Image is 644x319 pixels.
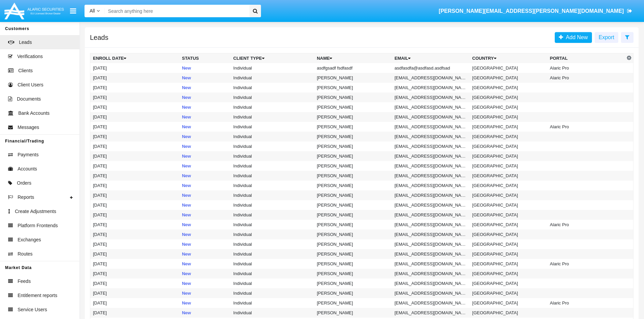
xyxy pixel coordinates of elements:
[392,73,470,83] td: [EMAIL_ADDRESS][DOMAIN_NAME]
[595,32,618,43] button: Export
[231,161,314,171] td: Individual
[470,83,547,92] td: [GEOGRAPHIC_DATA]
[18,292,57,299] span: Entitlement reports
[90,73,180,83] td: [DATE]
[231,171,314,181] td: Individual
[231,92,314,102] td: Individual
[179,92,231,102] td: New
[314,259,392,269] td: [PERSON_NAME]
[314,132,392,141] td: [PERSON_NAME]
[90,298,180,308] td: [DATE]
[314,141,392,151] td: [PERSON_NAME]
[392,190,470,200] td: [EMAIL_ADDRESS][DOMAIN_NAME]
[90,249,180,259] td: [DATE]
[90,132,180,141] td: [DATE]
[231,190,314,200] td: Individual
[179,141,231,151] td: New
[90,200,180,210] td: [DATE]
[18,110,50,117] span: Bank Accounts
[392,220,470,230] td: [EMAIL_ADDRESS][DOMAIN_NAME]
[179,151,231,161] td: New
[179,230,231,239] td: New
[547,63,625,73] td: Alaric Pro
[314,308,392,318] td: [PERSON_NAME]
[231,83,314,92] td: Individual
[470,132,547,141] td: [GEOGRAPHIC_DATA]
[90,63,180,73] td: [DATE]
[18,306,47,313] span: Service Users
[547,220,625,230] td: Alaric Pro
[90,230,180,239] td: [DATE]
[105,5,247,17] input: Search
[392,141,470,151] td: [EMAIL_ADDRESS][DOMAIN_NAME]
[179,190,231,200] td: New
[231,220,314,230] td: Individual
[470,63,547,73] td: [GEOGRAPHIC_DATA]
[90,8,95,14] span: All
[470,259,547,269] td: [GEOGRAPHIC_DATA]
[231,141,314,151] td: Individual
[547,73,625,83] td: Alaric Pro
[90,141,180,151] td: [DATE]
[470,308,547,318] td: [GEOGRAPHIC_DATA]
[90,92,180,102] td: [DATE]
[179,269,231,278] td: New
[18,81,43,88] span: Client Users
[470,239,547,249] td: [GEOGRAPHIC_DATA]
[90,151,180,161] td: [DATE]
[470,288,547,298] td: [GEOGRAPHIC_DATA]
[435,2,636,21] a: [PERSON_NAME][EMAIL_ADDRESS][PERSON_NAME][DOMAIN_NAME]
[470,210,547,220] td: [GEOGRAPHIC_DATA]
[470,73,547,83] td: [GEOGRAPHIC_DATA]
[547,298,625,308] td: Alaric Pro
[470,190,547,200] td: [GEOGRAPHIC_DATA]
[470,171,547,181] td: [GEOGRAPHIC_DATA]
[470,92,547,102] td: [GEOGRAPHIC_DATA]
[392,298,470,308] td: [EMAIL_ADDRESS][DOMAIN_NAME]
[3,1,65,21] img: Logo image
[392,102,470,112] td: [EMAIL_ADDRESS][DOMAIN_NAME]
[90,239,180,249] td: [DATE]
[179,63,231,73] td: New
[392,239,470,249] td: [EMAIL_ADDRESS][DOMAIN_NAME]
[392,249,470,259] td: [EMAIL_ADDRESS][DOMAIN_NAME]
[392,122,470,132] td: [EMAIL_ADDRESS][DOMAIN_NAME]
[314,92,392,102] td: [PERSON_NAME]
[231,132,314,141] td: Individual
[392,83,470,92] td: [EMAIL_ADDRESS][DOMAIN_NAME]
[179,53,231,63] th: Status
[90,53,180,63] th: Enroll Date
[19,39,32,46] span: Leads
[314,171,392,181] td: [PERSON_NAME]
[392,151,470,161] td: [EMAIL_ADDRESS][DOMAIN_NAME]
[392,278,470,288] td: [EMAIL_ADDRESS][DOMAIN_NAME]
[392,92,470,102] td: [EMAIL_ADDRESS][DOMAIN_NAME]
[470,269,547,278] td: [GEOGRAPHIC_DATA]
[179,102,231,112] td: New
[179,181,231,190] td: New
[18,278,31,285] span: Feeds
[470,220,547,230] td: [GEOGRAPHIC_DATA]
[90,171,180,181] td: [DATE]
[18,67,33,74] span: Clients
[314,220,392,230] td: [PERSON_NAME]
[179,259,231,269] td: New
[231,122,314,132] td: Individual
[392,288,470,298] td: [EMAIL_ADDRESS][DOMAIN_NAME]
[231,239,314,249] td: Individual
[179,200,231,210] td: New
[18,194,34,201] span: Reports
[470,249,547,259] td: [GEOGRAPHIC_DATA]
[179,171,231,181] td: New
[231,288,314,298] td: Individual
[439,8,624,14] span: [PERSON_NAME][EMAIL_ADDRESS][PERSON_NAME][DOMAIN_NAME]
[179,298,231,308] td: New
[392,230,470,239] td: [EMAIL_ADDRESS][DOMAIN_NAME]
[231,63,314,73] td: Individual
[470,112,547,122] td: [GEOGRAPHIC_DATA]
[392,210,470,220] td: [EMAIL_ADDRESS][DOMAIN_NAME]
[314,151,392,161] td: [PERSON_NAME]
[314,83,392,92] td: [PERSON_NAME]
[179,278,231,288] td: New
[470,230,547,239] td: [GEOGRAPHIC_DATA]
